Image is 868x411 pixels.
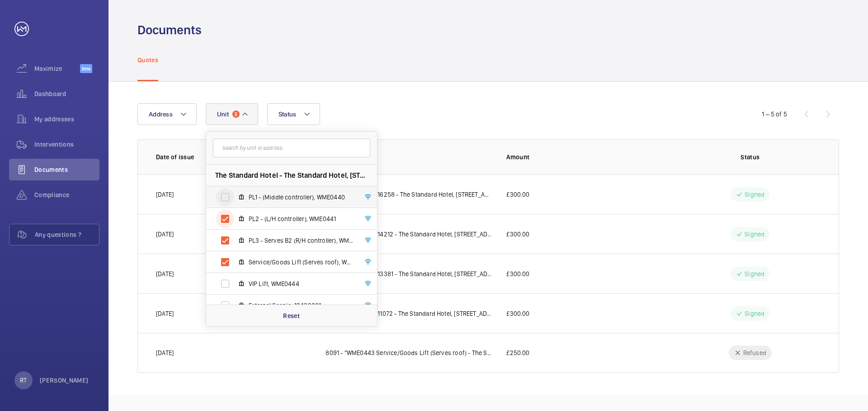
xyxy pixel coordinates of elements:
[745,269,764,278] p: Signed
[325,309,492,318] p: Breakdown - Q00011072 - The Standard Hotel, [STREET_ADDRESS], - The Standard Hotel - [PERSON_NAME...
[80,64,92,73] span: Beta
[267,103,321,125] button: Status
[325,230,492,239] p: Breakdown - Q00014212 - The Standard Hotel, [STREET_ADDRESS], - The Standard Hotel - [PERSON_NAME...
[506,309,529,318] p: £300.00
[40,376,89,385] p: [PERSON_NAME]
[506,269,529,278] p: £300.00
[156,309,174,318] p: [DATE]
[325,269,492,278] p: Breakdown - Q00013381 - The Standard Hotel, [STREET_ADDRESS], - The Standard Hotel - [PERSON_NAME...
[149,111,173,118] span: Address
[506,152,665,162] p: Amount
[34,64,80,73] span: Maximize
[249,301,354,310] span: External Scenic, 12433081
[156,269,174,278] p: [DATE]
[35,230,99,239] span: Any questions ?
[745,230,764,239] p: Signed
[34,140,99,149] span: Interventions
[156,230,174,239] p: [DATE]
[743,348,766,357] p: Refused
[206,103,258,125] button: Unit3
[325,348,492,357] p: 8091 - "WME0443 Service/Goods Lift (Serves roof) - The Standard Hotel - The Standard Hotel, [STRE...
[249,236,354,245] span: PL3 - Serves B2 (R/H controller), WME0442
[137,55,158,65] p: Quotes
[156,190,174,199] p: [DATE]
[213,139,370,157] input: Search by unit or address
[278,111,297,118] span: Status
[156,152,311,162] p: Date of issue
[249,279,354,288] span: VIP Lift, WME0444
[283,311,300,320] p: Reset
[745,309,764,318] p: Signed
[217,111,229,118] span: Unit
[325,152,492,162] p: Description
[506,348,529,357] p: £250.00
[215,171,368,180] span: The Standard Hotel - The Standard Hotel, [STREET_ADDRESS]
[680,152,821,162] p: Status
[34,115,99,124] span: My addresses
[249,214,354,223] span: PL2 - (L/H controller), WME0441
[20,376,27,385] p: RT
[34,190,99,199] span: Compliance
[762,110,787,119] div: 1 – 5 of 5
[506,230,529,239] p: £300.00
[137,22,202,38] h1: Documents
[745,190,764,199] p: Signed
[137,103,197,125] button: Address
[249,258,354,267] span: Service/Goods Lift (Serves roof), WME0443
[34,89,99,98] span: Dashboard
[325,190,492,199] p: Breakdown - Q00016258 - The Standard Hotel, [STREET_ADDRESS], - The Standard Hotel - [PERSON_NAME...
[249,193,354,202] span: PL1 - (Middle controller), WME0440
[232,111,240,118] span: 3
[156,348,174,357] p: [DATE]
[506,190,529,199] p: £300.00
[34,165,99,174] span: Documents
